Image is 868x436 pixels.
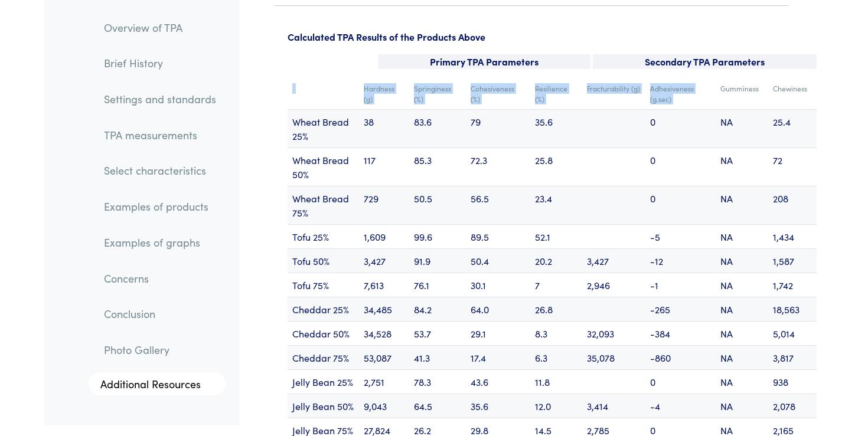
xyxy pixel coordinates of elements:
[466,249,530,273] td: 50.4
[409,225,466,249] td: 99.6
[768,370,817,394] td: 938
[530,249,582,273] td: 20.2
[409,346,466,370] td: 41.3
[288,346,359,370] td: Cheddar 75%
[409,322,466,346] td: 53.7
[716,346,768,370] td: NA
[716,370,768,394] td: NA
[530,78,582,110] td: Resilience (%)
[530,346,582,370] td: 6.3
[288,29,817,45] p: Calculated TPA Results of the Products Above
[530,225,582,249] td: 52.1
[645,148,716,186] td: 0
[94,50,226,77] a: Brief History
[94,122,226,149] a: TPA measurements
[466,297,530,322] td: 64.0
[716,225,768,249] td: NA
[582,346,645,370] td: 35,078
[582,394,645,418] td: 3,414
[94,336,226,363] a: Photo Gallery
[94,194,226,221] a: Examples of products
[466,148,530,186] td: 72.3
[288,249,359,273] td: Tofu 50%
[89,372,226,396] a: Additional Resources
[716,148,768,186] td: NA
[768,148,817,186] td: 72
[359,273,409,297] td: 7,613
[582,249,645,273] td: 3,427
[288,225,359,249] td: Tofu 25%
[359,297,409,322] td: 34,485
[530,297,582,322] td: 26.8
[409,148,466,186] td: 85.3
[409,297,466,322] td: 84.2
[94,229,226,256] a: Examples of graphs
[582,273,645,297] td: 2,946
[409,110,466,148] td: 83.6
[409,273,466,297] td: 76.1
[359,394,409,418] td: 9,043
[288,297,359,322] td: Cheddar 25%
[94,86,226,113] a: Settings and standards
[409,78,466,110] td: Springiness (%)
[466,273,530,297] td: 30.1
[359,249,409,273] td: 3,427
[768,225,817,249] td: 1,434
[768,110,817,148] td: 25.4
[466,394,530,418] td: 35.6
[716,110,768,148] td: NA
[466,225,530,249] td: 89.5
[288,322,359,346] td: Cheddar 50%
[716,322,768,346] td: NA
[716,249,768,273] td: NA
[645,110,716,148] td: 0
[530,110,582,148] td: 35.6
[645,273,716,297] td: -1
[378,54,590,70] p: Primary TPA Parameters
[466,78,530,110] td: Cohesiveness (%)
[409,249,466,273] td: 91.9
[768,78,817,110] td: Chewiness
[716,297,768,322] td: NA
[768,394,817,418] td: 2,078
[645,322,716,346] td: -384
[645,78,716,110] td: Adhesiveness (g.sec)
[288,273,359,297] td: Tofu 75%
[94,14,226,41] a: Overview of TPA
[716,394,768,418] td: NA
[359,78,409,110] td: Hardness (g)
[466,186,530,225] td: 56.5
[409,186,466,225] td: 50.5
[768,273,817,297] td: 1,742
[716,186,768,225] td: NA
[593,54,817,70] p: Secondary TPA Parameters
[645,249,716,273] td: -12
[716,78,768,110] td: Gumminess
[645,346,716,370] td: -860
[359,186,409,225] td: 729
[645,186,716,225] td: 0
[466,370,530,394] td: 43.6
[94,265,226,292] a: Concerns
[530,186,582,225] td: 23.4
[768,249,817,273] td: 1,587
[530,273,582,297] td: 7
[530,148,582,186] td: 25.8
[94,301,226,328] a: Conclusion
[768,297,817,322] td: 18,563
[530,370,582,394] td: 11.8
[359,370,409,394] td: 2,751
[582,322,645,346] td: 32,093
[768,186,817,225] td: 208
[466,322,530,346] td: 29.1
[768,346,817,370] td: 3,817
[409,370,466,394] td: 78.3
[530,322,582,346] td: 8.3
[94,158,226,185] a: Select characteristics
[645,225,716,249] td: -5
[466,110,530,148] td: 79
[288,110,359,148] td: Wheat Bread 25%
[645,394,716,418] td: -4
[409,394,466,418] td: 64.5
[582,78,645,110] td: Fracturability (g)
